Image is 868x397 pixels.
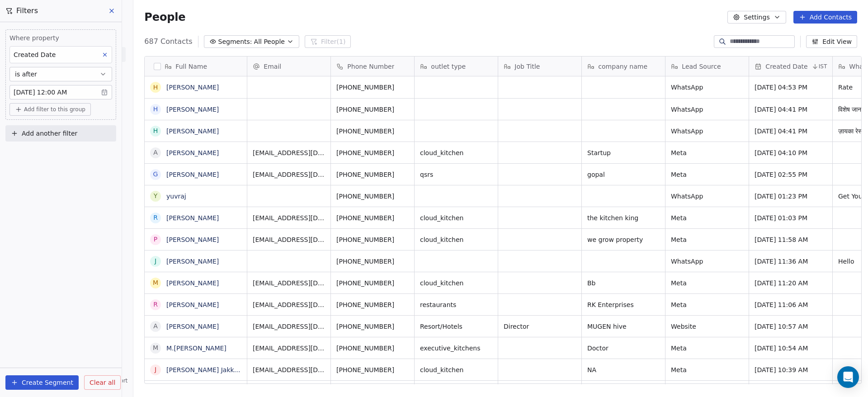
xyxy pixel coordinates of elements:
span: Meta [671,344,743,353]
span: Email [264,62,281,71]
span: [PHONE_NUMBER] [336,192,409,201]
span: WhatsApp [671,257,743,266]
span: [DATE] 11:36 AM [755,257,827,266]
span: executive_kitchens [420,344,492,353]
span: WhatsApp [671,83,743,92]
span: IST [819,63,827,70]
span: WhatsApp [671,192,743,201]
div: y [154,191,158,201]
span: Job Title [514,62,540,71]
span: cloud_kitchen [420,213,492,222]
span: Bb [587,279,660,288]
span: [EMAIL_ADDRESS][DOMAIN_NAME] [253,322,325,331]
span: Phone Number [347,62,394,71]
div: H [153,126,158,136]
a: [PERSON_NAME] [166,258,219,265]
span: qsrs [420,170,492,179]
span: [EMAIL_ADDRESS][DOMAIN_NAME] [253,279,325,288]
span: cloud_kitchen [420,279,492,288]
div: m [153,278,158,288]
span: [DATE] 04:10 PM [755,148,827,157]
a: [PERSON_NAME] [166,171,219,178]
span: we grow property [587,235,660,244]
span: Doctor [587,344,660,353]
span: Meta [671,300,743,309]
a: M.[PERSON_NAME] [166,345,226,352]
button: Settings [727,11,786,24]
span: company name [598,62,647,71]
span: [EMAIL_ADDRESS][DOMAIN_NAME] [253,235,325,244]
span: [DATE] 02:55 PM [755,170,827,179]
span: [PHONE_NUMBER] [336,213,409,222]
div: J [155,365,156,374]
span: [DATE] 11:06 AM [755,300,827,309]
span: [PHONE_NUMBER] [336,257,409,266]
span: [PHONE_NUMBER] [336,235,409,244]
span: outlet type [431,62,466,71]
div: M [153,343,158,353]
a: [PERSON_NAME] [166,301,219,308]
div: Open Intercom Messenger [837,366,859,388]
a: [PERSON_NAME] [166,106,219,113]
div: R [153,213,158,222]
span: Segments: [218,37,252,47]
span: [PHONE_NUMBER] [336,300,409,309]
span: [DATE] 01:23 PM [755,192,827,201]
span: WhatsApp [671,105,743,114]
span: Meta [671,365,743,374]
div: grid [145,76,247,384]
span: [PHONE_NUMBER] [336,344,409,353]
div: Email [247,57,330,76]
div: R [153,300,158,309]
span: Lead Source [682,62,721,71]
a: [PERSON_NAME] [166,279,219,287]
span: WhatsApp [671,127,743,136]
span: [PHONE_NUMBER] [336,322,409,331]
button: Add Contacts [793,11,857,24]
span: [DATE] 01:03 PM [755,213,827,222]
div: A [154,148,158,157]
span: [EMAIL_ADDRESS][DOMAIN_NAME] [253,213,325,222]
span: MUGEN hive [587,322,660,331]
div: outlet type [415,57,498,76]
span: Meta [671,148,743,157]
span: [EMAIL_ADDRESS][DOMAIN_NAME] [253,148,325,157]
span: [EMAIL_ADDRESS][DOMAIN_NAME] [253,170,325,179]
div: H [153,83,158,92]
span: Meta [671,170,743,179]
span: cloud_kitchen [420,365,492,374]
span: Meta [671,213,743,222]
span: Director [504,322,576,331]
span: [EMAIL_ADDRESS][DOMAIN_NAME] [253,344,325,353]
a: yuvraj [166,193,186,200]
a: [PERSON_NAME] [166,128,219,135]
div: Created DateIST [749,57,832,76]
span: All People [254,37,285,47]
div: company name [582,57,665,76]
span: [DATE] 10:57 AM [755,322,827,331]
span: NA [587,365,660,374]
span: [PHONE_NUMBER] [336,127,409,136]
span: cloud_kitchen [420,148,492,157]
a: [PERSON_NAME] [166,323,219,330]
span: cloud_kitchen [420,235,492,244]
span: Startup [587,148,660,157]
span: [DATE] 11:20 AM [755,279,827,288]
span: [EMAIL_ADDRESS][DOMAIN_NAME] [253,300,325,309]
div: A [154,321,158,331]
a: [PERSON_NAME] [166,84,219,91]
span: [PHONE_NUMBER] [336,105,409,114]
span: [DATE] 04:41 PM [755,127,827,136]
span: [DATE] 11:58 AM [755,235,827,244]
div: p [154,235,157,244]
span: People [144,10,185,24]
span: Meta [671,279,743,288]
button: Edit View [806,35,857,48]
button: Filter(1) [305,35,351,48]
span: [DATE] 10:39 AM [755,365,827,374]
span: [PHONE_NUMBER] [336,83,409,92]
a: [PERSON_NAME] [166,214,219,222]
div: Lead Source [665,57,749,76]
span: Website [671,322,743,331]
div: G [153,170,158,179]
